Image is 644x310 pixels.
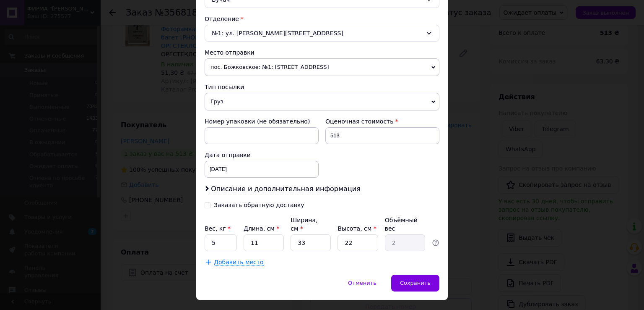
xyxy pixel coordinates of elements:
div: Отделение [205,15,439,23]
div: Объёмный вес [385,216,425,233]
span: Добавить место [214,259,264,266]
div: Заказать обратную доставку [214,202,304,209]
span: Тип посылки [205,84,244,90]
div: №1: ул. [PERSON_NAME][STREET_ADDRESS] [205,25,439,42]
span: Отменить [348,280,377,286]
label: Высота, см [338,225,376,232]
span: Сохранить [400,280,431,286]
span: Описание и дополнительная информация [211,185,361,193]
label: Вес, кг [205,225,231,232]
label: Ширина, см [291,217,317,232]
span: Место отправки [205,49,254,56]
span: Груз [205,93,439,110]
div: Оценочная стоимость [325,117,439,126]
span: пос. Божковское: №1: [STREET_ADDRESS] [205,58,439,76]
div: Номер упаковки (не обязательно) [205,117,319,126]
label: Длина, см [244,225,279,232]
div: Дата отправки [205,151,319,159]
